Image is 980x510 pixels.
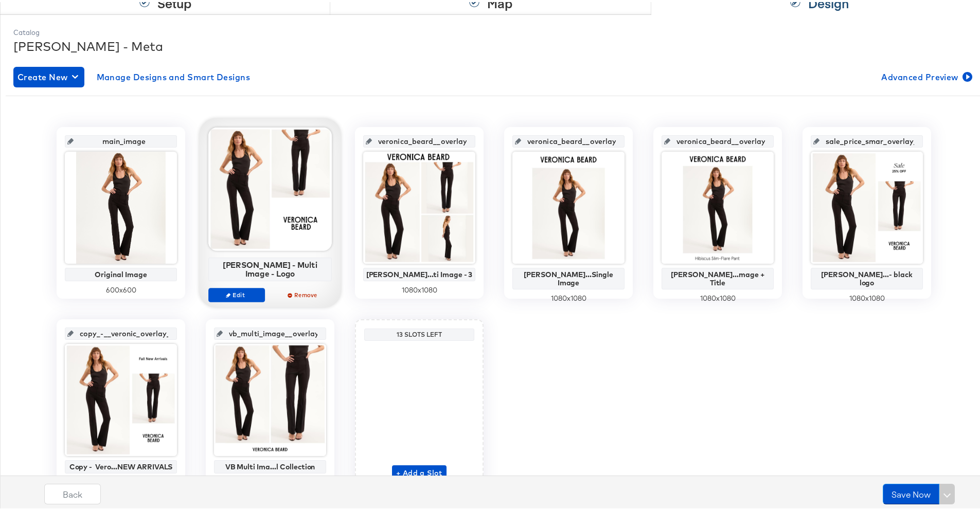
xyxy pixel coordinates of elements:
div: Original Image [67,268,174,277]
span: Create New [17,68,80,82]
div: 1080 x 1080 [662,292,774,301]
div: 1080 x 1080 [363,283,475,293]
div: [PERSON_NAME]...mage + Title [664,268,771,285]
div: 13 Slots Left [367,329,472,337]
div: 600 x 600 [65,283,177,293]
button: Remove [275,286,332,300]
button: Manage Designs and Smart Designs [93,65,255,85]
button: + Add a Slot [392,463,447,480]
div: [PERSON_NAME] - Meta [13,35,974,53]
button: Advanced Preview [877,65,974,85]
span: Edit [213,289,260,297]
div: 1080 x 1080 [811,292,923,301]
span: + Add a Slot [396,465,442,478]
span: Manage Designs and Smart Designs [97,68,251,82]
div: [PERSON_NAME] - Multi Image - Logo [211,258,329,276]
span: Remove [280,289,327,297]
button: Edit [208,286,265,300]
div: Copy - Vero...NEW ARRIVALS [67,461,174,469]
button: Save Now [883,482,939,502]
div: [PERSON_NAME]...ti Image - 3 [366,268,473,277]
div: [PERSON_NAME]...- black logo [813,268,920,285]
div: Catalog [13,26,974,35]
button: Create New [13,65,84,85]
span: Advanced Preview [881,68,970,82]
div: [PERSON_NAME]...Single Image [515,268,622,285]
button: Back [44,482,101,502]
div: 1080 x 1080 [512,292,625,301]
div: VB Multi Ima...l Collection [217,461,324,469]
